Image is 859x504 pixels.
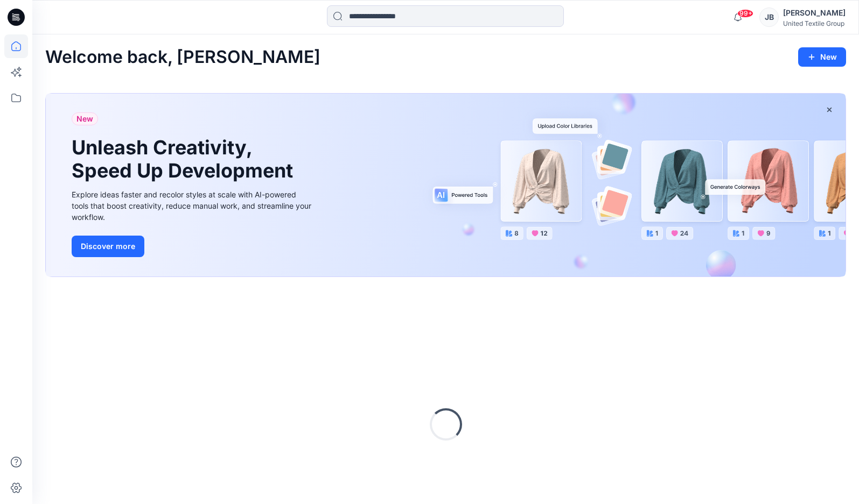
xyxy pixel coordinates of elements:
[798,47,846,67] button: New
[76,112,93,125] span: New
[72,236,144,257] button: Discover more
[72,236,314,257] a: Discover more
[72,136,298,182] h1: Unleash Creativity, Speed Up Development
[45,47,320,67] h2: Welcome back, [PERSON_NAME]
[783,6,846,19] div: [PERSON_NAME]
[72,189,314,223] div: Explore ideas faster and recolor styles at scale with AI-powered tools that boost creativity, red...
[737,9,753,18] span: 99+
[759,8,779,27] div: JB
[783,19,846,27] div: United Textile Group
